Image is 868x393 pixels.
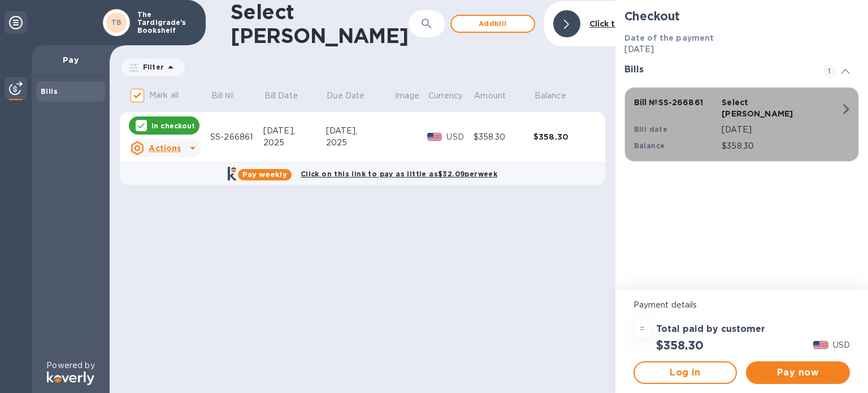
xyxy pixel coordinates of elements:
[327,90,379,102] span: Due Date
[474,131,533,143] div: $358.30
[535,90,581,102] span: Balance
[633,299,850,311] p: Payment details
[633,361,737,384] button: Log in
[535,90,566,102] p: Balance
[474,90,506,102] p: Amount
[263,125,326,137] div: [DATE],
[634,141,665,150] b: Balance
[624,44,859,55] p: [DATE]
[263,137,326,149] div: 2025
[111,18,122,27] b: TB
[326,137,394,149] div: 2025
[634,125,668,133] b: Bill date
[746,361,850,384] button: Pay now
[210,131,263,143] div: SS-266861
[149,144,181,153] u: Actions
[211,90,249,102] span: Bill №
[326,125,394,137] div: [DATE],
[301,170,497,178] b: Click on this link to pay as little as $32.09 per week
[151,121,195,131] p: In checkout
[242,170,287,179] b: Pay weekly
[47,372,94,385] img: Logo
[264,90,298,102] p: Bill Date
[755,366,841,379] span: Pay now
[813,341,828,349] img: USD
[624,64,809,75] h3: Bills
[624,9,859,23] h2: Checkout
[644,366,727,379] span: Log in
[138,62,164,72] p: Filter
[450,15,535,33] button: Addbill
[395,90,420,102] p: Image
[474,90,520,102] span: Amount
[833,339,850,351] p: USD
[533,131,594,142] div: $358.30
[427,133,442,141] img: USD
[327,90,364,102] p: Due Date
[589,19,642,28] b: Click to hide
[264,90,313,102] span: Bill Date
[149,89,179,101] p: Mark all
[428,90,463,102] p: Currency
[46,360,94,372] p: Powered by
[634,97,718,108] p: Bill № SS-266861
[656,338,704,352] h2: $358.30
[722,97,805,119] p: Select [PERSON_NAME]
[722,140,840,152] p: $358.30
[446,131,473,143] p: USD
[41,54,101,66] p: Pay
[211,90,235,102] p: Bill №
[633,320,652,338] div: =
[461,17,525,31] span: Add bill
[624,87,859,162] button: Bill №SS-266861Select [PERSON_NAME]Bill date[DATE]Balance$358.30
[722,124,840,136] p: [DATE]
[137,11,194,34] p: The Tardigrade's Bookshelf
[41,87,58,96] b: Bills
[656,324,765,335] h3: Total paid by customer
[823,64,836,78] span: 1
[624,33,714,42] b: Date of the payment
